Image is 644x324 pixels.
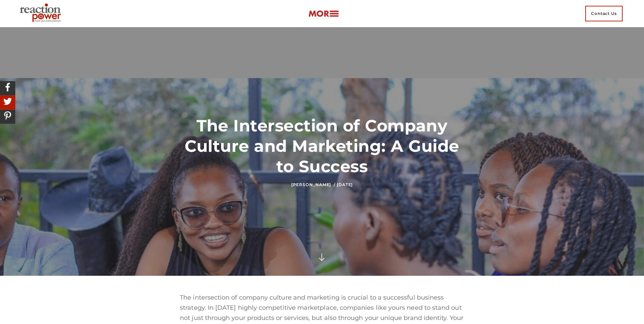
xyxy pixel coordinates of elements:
img: Share On Pinterest [2,110,14,122]
time: [DATE] [337,182,353,187]
img: more-btn.png [308,10,339,18]
img: Executive Branding | Personal Branding Agency [17,1,66,26]
img: Share On Facebook [2,81,14,93]
a: [PERSON_NAME] / [291,182,335,187]
span: Contact Us [585,6,623,21]
img: Share On Twitter [2,95,14,107]
h1: The Intersection of Company Culture and Marketing: A Guide to Success [180,115,464,177]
